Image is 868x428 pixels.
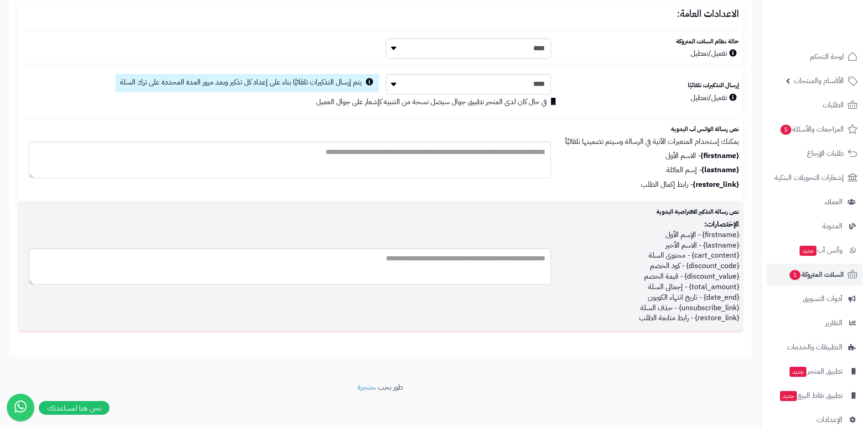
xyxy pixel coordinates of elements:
span: السلات المتروكة [789,268,844,281]
span: تفعيل/تعطيل [691,92,739,103]
a: وآتس آبجديد [767,239,863,261]
a: المدونة [767,215,863,237]
p: - الاسم الأول [565,151,739,161]
a: إشعارات التحويلات البنكية [767,167,863,189]
p: - رابط إكمال الطلب [565,180,739,190]
span: تطبيق نقاط البيع [779,389,842,402]
b: {lastname} [702,164,739,175]
td: {firstname} - الإسم الأول {lastname} - الاسم الأخير {cart_content} - محتوى السلة {discount_code} ... [561,201,743,331]
span: تفعيل/تعطيل [691,48,739,59]
span: جديد [790,367,806,377]
p: - إسم العائلة [565,165,739,175]
a: العملاء [767,191,863,213]
a: المراجعات والأسئلة5 [767,118,863,140]
span: تطبيق المتجر [789,365,842,378]
a: متجرة [358,382,374,393]
span: المدونة [822,220,842,232]
span: إشعارات التحويلات البنكية [774,171,844,184]
span: الطلبات [823,99,844,111]
span: أدوات التسويق [803,292,842,305]
span: 1 [790,270,800,280]
h5: نص رسالة التذكير الافتراضية اليدوية [565,209,739,215]
span: المراجعات والأسئلة [780,123,844,136]
span: طلبات الإرجاع [807,147,844,160]
span: لوحة التحكم [810,50,844,63]
span: 5 [780,125,791,135]
span: جديد [780,391,797,401]
span: العملاء [825,196,842,208]
a: أدوات التسويق [767,288,863,310]
a: لوحة التحكم [767,46,863,68]
strong: الإختصارات: [704,219,739,230]
a: السلات المتروكة1 [767,264,863,285]
span: التطبيقات والخدمات [787,341,842,354]
a: التطبيقات والخدمات [767,336,863,358]
a: تطبيق نقاط البيعجديد [767,385,863,407]
small: في حال كان لدى المتجر تطبيق جوال سيصل نسخة من التنبيه كإشعار على جوال العميل [316,96,547,107]
span: جديد [800,246,816,256]
h3: الاعدادات العامة: [22,9,739,19]
span: الأقسام والمنتجات [794,74,844,87]
h5: إرسال التذكيرات تلقائيًا [565,82,739,89]
a: تطبيق المتجرجديد [767,360,863,382]
p: يمكنك إستخدام المتغيرات الآتية في الرسالة وسيتم تضمينها تلقائيًأ [565,137,739,147]
span: وآتس آب [799,244,842,257]
a: التقارير [767,312,863,334]
h5: نص رسالة الواتس آب اليدوية [565,126,739,132]
span: التقارير [825,317,842,329]
h5: حالة نظام السلات المتروكة [565,38,739,45]
b: {restore_link} [693,179,739,190]
a: طلبات الإرجاع [767,143,863,164]
img: logo-2.png [806,23,859,42]
small: يتم إرسال التذكيرات تلقائيًا بناء على إعداد كل تذكير وبعد مرور المدة المحددة على ترك السلة [120,77,362,88]
span: الإعدادات [816,413,842,426]
b: {firstname} [701,150,739,161]
a: الطلبات [767,94,863,116]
